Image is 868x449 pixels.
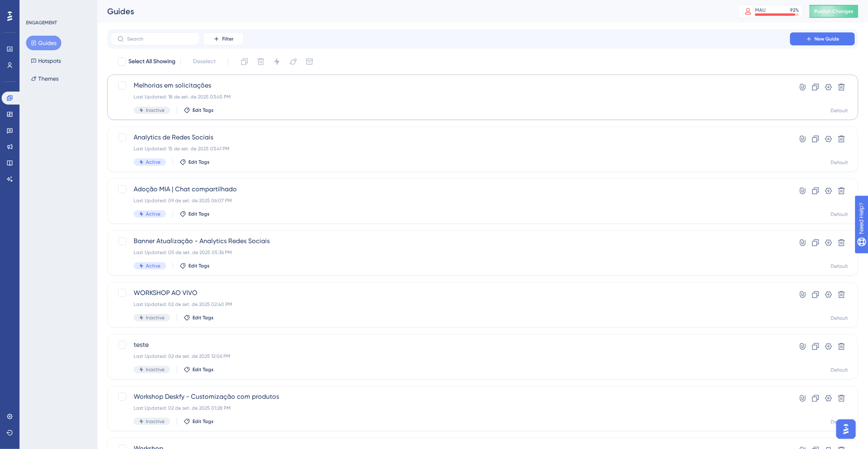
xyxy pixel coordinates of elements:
button: Deselect [186,54,223,69]
button: Edit Tags [184,314,214,321]
span: Analytics de Redes Sociais [134,133,767,142]
span: WORKSHOP AO VIVO [134,288,767,298]
span: New Guide [815,36,840,42]
div: Last Updated: 02 de set. de 2025 01:28 PM [134,405,767,411]
div: Last Updated: 02 de set. de 2025 02:40 PM [134,301,767,308]
span: Inactive [146,314,165,321]
div: Default [831,263,848,269]
span: Deselect [193,57,216,66]
button: Edit Tags [180,211,210,217]
span: Filter [222,36,234,42]
button: Edit Tags [184,107,214,113]
span: Melhorias em solicitações [134,81,767,90]
div: Last Updated: 05 de set. de 2025 05:36 PM [134,249,767,256]
span: Edit Tags [188,211,210,217]
span: Edit Tags [193,107,214,113]
button: New Guide [790,32,855,45]
span: Active [146,263,160,269]
div: Guides [107,6,718,17]
span: Inactive [146,418,165,425]
button: Hotspots [26,53,66,68]
button: Edit Tags [184,366,214,373]
span: Publish Changes [814,8,853,15]
button: Edit Tags [184,418,214,425]
button: Edit Tags [180,159,210,165]
input: Search [127,36,193,42]
div: Default [831,107,848,114]
span: teste [134,340,767,350]
span: Inactive [146,366,165,373]
button: Themes [26,71,63,86]
div: Default [831,419,848,425]
span: Edit Tags [193,366,214,373]
span: Need Help? [19,2,51,12]
span: Active [146,211,160,217]
span: Edit Tags [188,159,210,165]
button: Edit Tags [180,263,210,269]
div: Last Updated: 18 de set. de 2025 03:45 PM [134,94,767,100]
span: Active [146,159,160,165]
button: Guides [26,36,61,50]
div: Last Updated: 09 de set. de 2025 06:07 PM [134,197,767,204]
div: Default [831,367,848,373]
span: Adoção MIA | Chat compartilhado [134,184,767,194]
span: Banner Atualização - Analytics Redes Sociais [134,236,767,246]
div: Last Updated: 15 de set. de 2025 03:41 PM [134,145,767,152]
span: Edit Tags [188,263,210,269]
div: Default [831,211,848,218]
span: Inactive [146,107,165,113]
div: ENGAGEMENT [26,19,57,26]
button: Filter [203,32,244,45]
span: Select All Showing [128,57,175,66]
div: Default [831,315,848,321]
div: MAU [755,7,766,13]
div: Default [831,159,848,166]
span: Edit Tags [193,418,214,425]
iframe: UserGuiding AI Assistant Launcher [834,417,858,441]
div: 92 % [790,7,799,13]
div: Last Updated: 02 de set. de 2025 12:06 PM [134,353,767,359]
button: Publish Changes [810,5,858,18]
span: Workshop Deskfy - Customização com produtos [134,392,767,402]
span: Edit Tags [193,314,214,321]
